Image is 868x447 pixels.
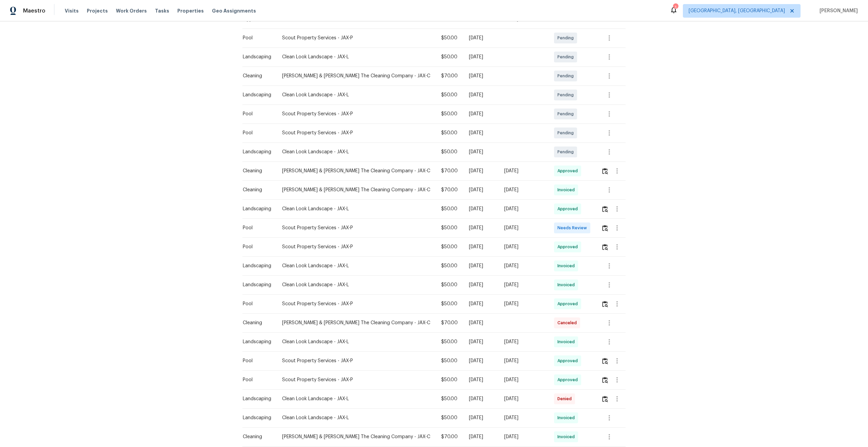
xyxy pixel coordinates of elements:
[243,433,271,440] div: Cleaning
[243,376,271,383] div: Pool
[243,92,271,98] div: Landscaping
[243,168,271,174] div: Cleaning
[469,149,493,155] div: [DATE]
[282,168,430,174] div: [PERSON_NAME] & [PERSON_NAME] The Cleaning Company - JAX-C
[557,319,579,326] span: Canceled
[601,163,609,179] button: Review Icon
[557,433,577,440] span: Invoiced
[441,395,458,402] div: $50.00
[469,35,493,41] div: [DATE]
[469,414,493,421] div: [DATE]
[282,187,430,193] div: [PERSON_NAME] & [PERSON_NAME] The Cleaning Company - JAX-C
[441,111,458,117] div: $50.00
[469,395,493,402] div: [DATE]
[282,433,430,440] div: [PERSON_NAME] & [PERSON_NAME] The Cleaning Company - JAX-C
[673,4,678,11] div: 1
[469,263,493,269] div: [DATE]
[504,187,543,193] div: [DATE]
[557,149,576,155] span: Pending
[282,338,430,345] div: Clean Look Landscape - JAX-L
[602,244,608,250] img: Review Icon
[243,111,271,117] div: Pool
[441,225,458,231] div: $50.00
[243,414,271,421] div: Landscaping
[504,206,543,212] div: [DATE]
[282,414,430,421] div: Clean Look Landscape - JAX-L
[601,296,609,312] button: Review Icon
[282,111,430,117] div: Scout Property Services - JAX-P
[441,130,458,136] div: $50.00
[469,73,493,79] div: [DATE]
[282,263,430,269] div: Clean Look Landscape - JAX-L
[504,300,543,307] div: [DATE]
[441,433,458,440] div: $70.00
[282,92,430,98] div: Clean Look Landscape - JAX-L
[441,168,458,174] div: $70.00
[155,8,169,13] span: Tasks
[557,225,590,231] span: Needs Review
[601,239,609,255] button: Review Icon
[557,168,580,174] span: Approved
[282,54,430,60] div: Clean Look Landscape - JAX-L
[817,7,858,14] span: [PERSON_NAME]
[504,263,543,269] div: [DATE]
[557,376,580,383] span: Approved
[601,201,609,217] button: Review Icon
[469,357,493,364] div: [DATE]
[441,149,458,155] div: $50.00
[504,395,543,402] div: [DATE]
[601,391,609,407] button: Review Icon
[243,149,271,155] div: Landscaping
[282,300,430,307] div: Scout Property Services - JAX-P
[243,300,271,307] div: Pool
[282,35,430,41] div: Scout Property Services - JAX-P
[243,54,271,60] div: Landscaping
[243,35,271,41] div: Pool
[557,395,574,402] span: Denied
[602,301,608,307] img: Review Icon
[469,206,493,212] div: [DATE]
[441,35,458,41] div: $50.00
[243,187,271,193] div: Cleaning
[557,111,576,117] span: Pending
[504,414,543,421] div: [DATE]
[243,244,271,250] div: Pool
[282,244,430,250] div: Scout Property Services - JAX-P
[602,168,608,174] img: Review Icon
[212,7,256,14] span: Geo Assignments
[116,7,147,14] span: Work Orders
[557,206,580,212] span: Approved
[441,263,458,269] div: $50.00
[469,433,493,440] div: [DATE]
[504,244,543,250] div: [DATE]
[243,357,271,364] div: Pool
[282,281,430,288] div: Clean Look Landscape - JAX-L
[557,35,576,41] span: Pending
[469,130,493,136] div: [DATE]
[441,73,458,79] div: $70.00
[282,73,430,79] div: [PERSON_NAME] & [PERSON_NAME] The Cleaning Company - JAX-C
[441,281,458,288] div: $50.00
[441,414,458,421] div: $50.00
[441,92,458,98] div: $50.00
[469,92,493,98] div: [DATE]
[469,281,493,288] div: [DATE]
[469,300,493,307] div: [DATE]
[282,149,430,155] div: Clean Look Landscape - JAX-L
[557,281,577,288] span: Invoiced
[602,377,608,383] img: Review Icon
[441,244,458,250] div: $50.00
[441,187,458,193] div: $70.00
[282,206,430,212] div: Clean Look Landscape - JAX-L
[557,244,580,250] span: Approved
[177,7,204,14] span: Properties
[282,130,430,136] div: Scout Property Services - JAX-P
[282,357,430,364] div: Scout Property Services - JAX-P
[243,395,271,402] div: Landscaping
[469,225,493,231] div: [DATE]
[469,168,493,174] div: [DATE]
[557,130,576,136] span: Pending
[282,319,430,326] div: [PERSON_NAME] & [PERSON_NAME] The Cleaning Company - JAX-C
[601,220,609,236] button: Review Icon
[441,206,458,212] div: $50.00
